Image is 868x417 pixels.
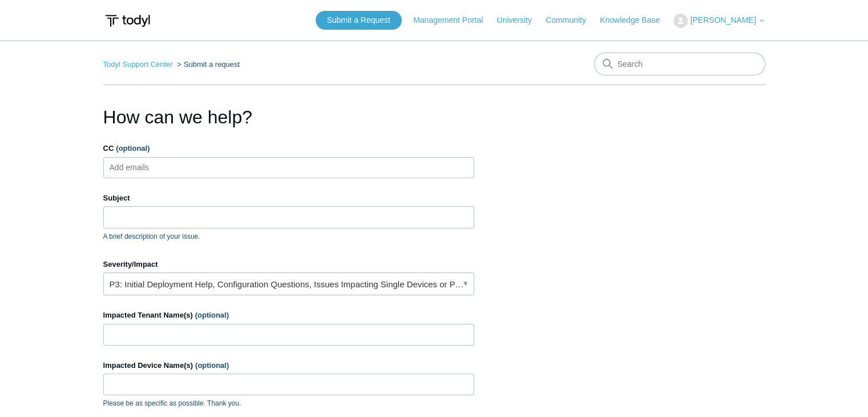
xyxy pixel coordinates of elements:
input: Add emails [105,159,173,176]
span: (optional) [116,144,150,153]
label: Impacted Device Name(s) [103,360,474,371]
a: University [496,14,543,26]
img: Todyl Support Center Help Center home page [103,10,152,31]
a: Management Portal [413,14,494,26]
label: Severity/Impact [103,259,474,270]
span: (optional) [195,361,229,370]
label: Impacted Tenant Name(s) [103,310,474,321]
a: Todyl Support Center [103,60,173,69]
a: Community [546,14,597,26]
span: [PERSON_NAME] [690,15,756,25]
a: Knowledge Base [600,14,671,26]
label: CC [103,143,474,154]
span: (optional) [195,311,229,319]
li: Submit a request [175,60,240,69]
a: P3: Initial Deployment Help, Configuration Questions, Issues Impacting Single Devices or Past Out... [103,272,474,295]
a: Submit a Request [316,11,402,30]
li: Todyl Support Center [103,60,175,69]
label: Subject [103,193,474,204]
input: Search [594,53,765,75]
p: A brief description of your issue. [103,231,474,242]
button: [PERSON_NAME] [673,14,765,28]
p: Please be as specific as possible. Thank you. [103,398,474,408]
h1: How can we help? [103,103,474,131]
